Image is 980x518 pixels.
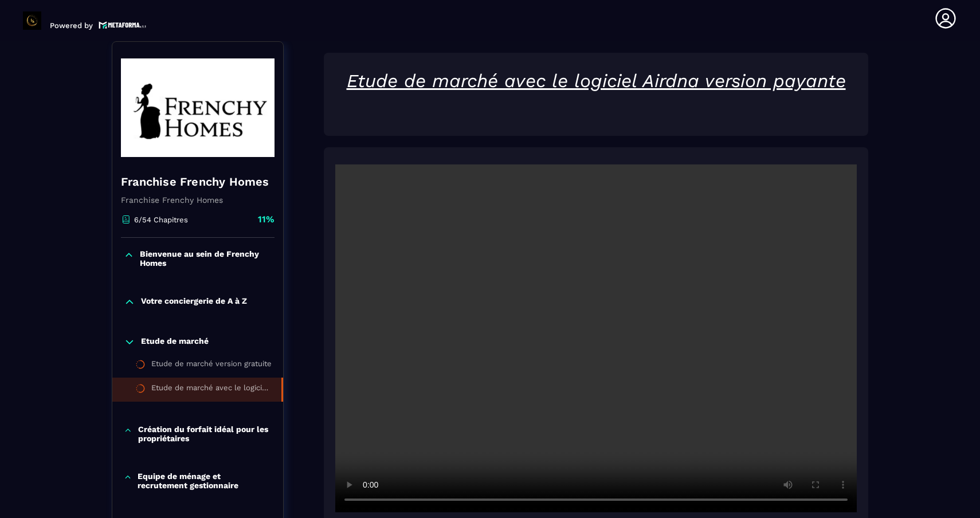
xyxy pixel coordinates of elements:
[141,296,247,308] p: Votre conciergerie de A à Z
[141,336,209,348] p: Etude de marché
[121,50,275,165] img: banner
[138,425,272,443] p: Création du forfait idéal pour les propriétaires
[140,249,272,268] p: Bienvenue au sein de Frenchy Homes
[151,359,272,372] div: Etude de marché version gratuite
[23,11,41,30] img: logo-branding
[121,195,275,205] p: Franchise Frenchy Homes
[134,215,188,224] p: 6/54 Chapitres
[50,21,93,30] p: Powered by
[151,383,270,396] div: Etude de marché avec le logiciel Airdna version payante
[258,213,275,226] p: 11%
[347,70,846,92] u: Etude de marché avec le logiciel Airdna version payante
[121,174,275,190] h4: Franchise Frenchy Homes
[138,472,272,490] p: Equipe de ménage et recrutement gestionnaire
[99,20,147,30] img: logo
